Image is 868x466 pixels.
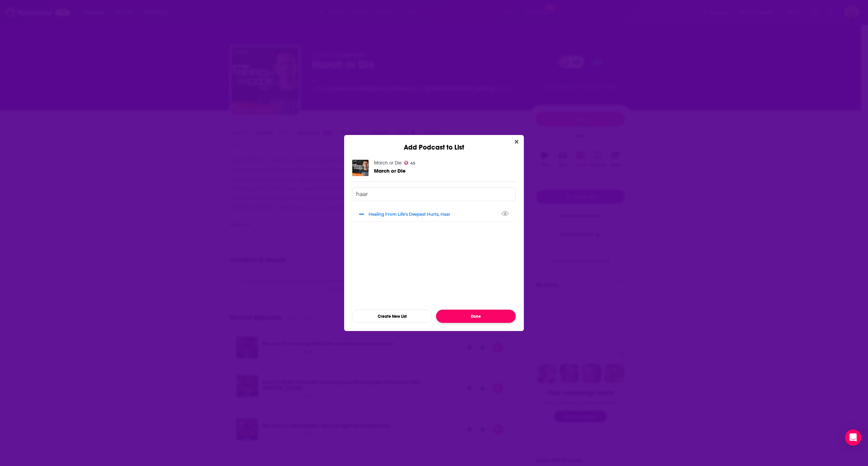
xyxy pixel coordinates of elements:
[352,310,432,323] button: Create New List
[374,160,401,166] a: March or Die
[845,429,861,446] div: Open Intercom Messenger
[436,310,516,323] button: Done
[410,162,415,165] span: 45
[352,187,516,323] div: Add Podcast To List
[369,212,454,217] div: Healing from Life's Deepest Hurts, Haar
[374,168,406,174] span: March or Die
[352,207,516,221] div: Healing from Life's Deepest Hurts, Haar
[450,215,454,216] button: View Link
[352,160,369,176] img: March or Die
[374,168,406,174] a: March or Die
[512,138,521,146] button: Close
[404,161,415,165] a: 45
[352,187,516,201] input: Search lists
[344,135,524,152] div: Add Podcast to List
